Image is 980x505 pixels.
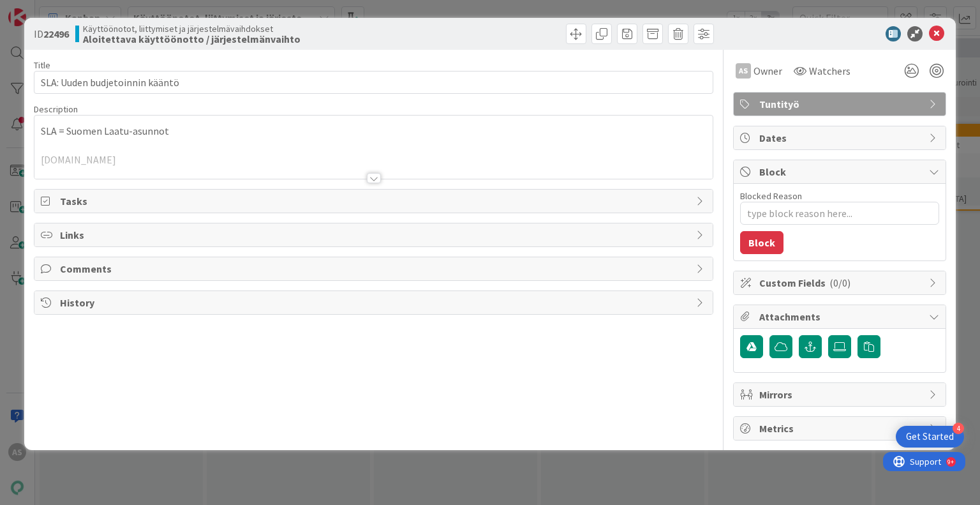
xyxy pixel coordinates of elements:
span: Käyttöönotot, liittymiset ja järjestelmävaihdokset [83,24,301,34]
div: 9+ [64,5,71,15]
b: 22496 [43,27,69,40]
span: Comments [60,261,689,276]
span: Block [759,164,923,179]
span: Attachments [759,309,923,324]
label: Blocked Reason [740,190,802,202]
span: Metrics [759,421,923,436]
button: Block [740,231,783,254]
span: Description [34,103,78,115]
span: Owner [754,63,782,79]
span: Custom Fields [759,275,923,290]
span: Support [27,2,58,17]
div: AS [736,63,751,79]
span: History [60,295,689,310]
span: Mirrors [759,387,923,402]
div: 4 [953,423,964,434]
div: Get Started [906,430,954,443]
div: Open Get Started checklist, remaining modules: 4 [896,426,964,448]
b: Aloitettava käyttöönotto / järjestelmänvaihto [83,34,301,44]
span: ( 0/0 ) [829,276,850,289]
span: Links [60,227,689,243]
span: Watchers [809,63,850,79]
input: type card name here... [34,71,713,94]
p: SLA = Suomen Laatu-asunnot [41,124,706,139]
span: Dates [759,130,923,146]
label: Title [34,59,50,71]
span: Tuntityö [759,96,923,112]
span: ID [34,26,69,41]
span: Tasks [60,193,689,209]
